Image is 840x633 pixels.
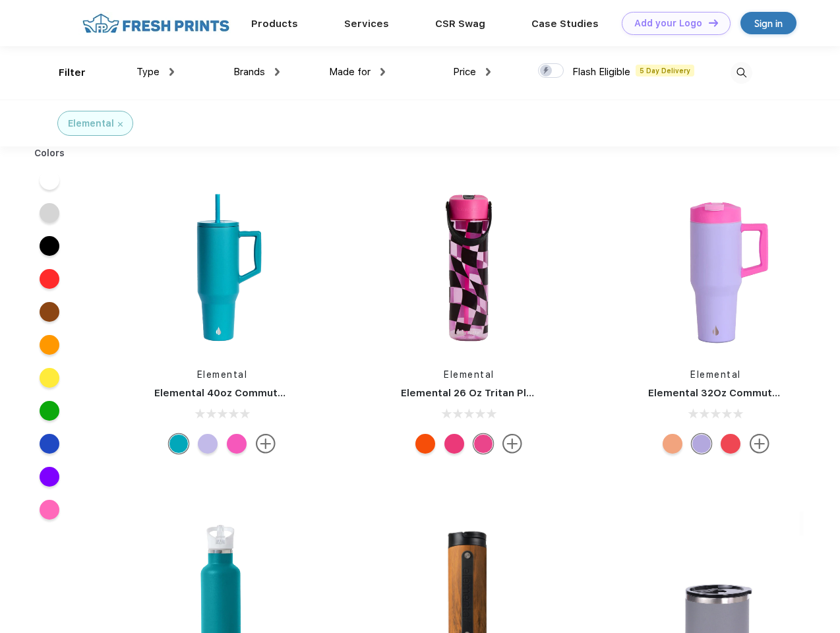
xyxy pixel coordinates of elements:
span: Made for [329,66,371,78]
div: Red [721,434,740,454]
img: DT [709,19,718,26]
img: more.svg [256,434,276,454]
div: Sign in [754,16,783,31]
div: Pink Checkers [473,434,493,454]
img: more.svg [502,434,522,454]
img: fo%20logo%202.webp [78,12,233,35]
div: Hot Pink [227,434,247,454]
img: dropdown.png [169,68,174,76]
div: Filter [59,65,86,80]
span: Brands [233,66,265,78]
img: dropdown.png [486,68,491,76]
div: Peach Sunrise [663,434,682,454]
img: func=resize&h=266 [135,179,310,355]
div: Lilac Tie Dye [198,434,218,454]
span: Type [136,66,160,78]
a: Elemental 26 Oz Tritan Plastic Water Bottle [401,387,619,399]
a: Elemental [690,369,741,380]
a: Elemental 32Oz Commuter Tumbler [648,387,827,399]
div: Teal [169,434,189,454]
img: func=resize&h=266 [381,179,556,355]
div: Berries Blast [444,434,464,454]
a: Services [344,18,389,30]
div: Lilac Tie Dye [692,434,711,454]
img: func=resize&h=266 [628,179,804,355]
span: Price [453,66,476,78]
img: desktop_search.svg [731,62,752,84]
img: dropdown.png [275,68,280,76]
a: Elemental [197,369,248,380]
div: Good Vibes [415,434,435,454]
a: Elemental 40oz Commuter Tumbler [154,387,333,399]
div: Elemental [68,117,114,131]
div: Colors [24,146,75,160]
div: Add your Logo [634,18,702,29]
img: filter_cancel.svg [118,122,123,127]
a: Elemental [444,369,495,380]
span: Flash Eligible [572,66,630,78]
span: 5 Day Delivery [636,65,694,76]
img: dropdown.png [380,68,385,76]
a: Sign in [740,12,796,34]
a: Products [251,18,298,30]
a: CSR Swag [435,18,485,30]
img: more.svg [750,434,769,454]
